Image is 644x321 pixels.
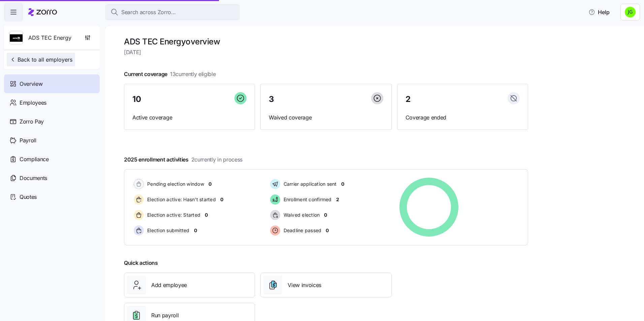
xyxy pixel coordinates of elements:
span: Deadline passed [282,227,322,234]
span: Waived election [282,212,320,218]
a: Payroll [4,131,100,150]
span: Help [588,8,610,16]
a: Zorro Pay [4,112,100,131]
span: Election submitted [145,227,190,234]
span: 13 currently eligible [170,70,216,78]
span: [DATE] [124,48,528,57]
span: 10 [132,95,141,103]
span: Run payroll [151,311,179,320]
span: Overview [20,80,42,88]
a: Overview [4,74,100,93]
span: Back to all employers [9,56,72,64]
span: Pending election window [145,181,204,187]
span: Add employee [151,281,187,289]
span: Carrier application sent [282,181,337,187]
span: Payroll [20,136,36,145]
span: 0 [326,227,329,234]
span: 0 [324,212,327,218]
span: 3 [269,95,274,103]
a: Quotes [4,187,100,206]
span: 2 [336,196,339,203]
button: Search across Zorro... [105,4,240,20]
span: 0 [341,181,344,187]
img: a4774ed6021b6d0ef619099e609a7ec5 [625,7,636,17]
a: Employees [4,93,100,112]
a: Compliance [4,150,100,169]
span: Waived coverage [269,113,383,122]
span: Compliance [20,155,49,164]
span: Enrollment confirmed [282,196,332,203]
span: 2 currently in process [191,155,243,164]
span: ADS TEC Energy [28,34,71,42]
span: Zorro Pay [20,117,44,126]
span: Quick actions [124,259,158,267]
span: Employees [20,99,46,107]
span: Election active: Started [145,212,200,218]
span: 2 [406,95,411,103]
img: Employer logo [10,31,23,45]
span: View invoices [288,281,321,289]
span: 0 [220,196,223,203]
span: 0 [208,181,212,187]
a: Documents [4,169,100,187]
span: 2025 enrollment activities [124,155,243,164]
span: Coverage ended [406,113,520,122]
span: Current coverage [124,70,216,78]
span: 0 [194,227,197,234]
span: Search across Zorro... [121,8,176,16]
span: Election active: Hasn't started [145,196,216,203]
button: Help [583,5,615,19]
h1: ADS TEC Energy overview [124,36,528,47]
span: Documents [20,174,47,182]
span: Active coverage [132,113,247,122]
span: 0 [205,212,208,218]
button: Back to all employers [7,53,75,66]
span: Quotes [20,193,37,201]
